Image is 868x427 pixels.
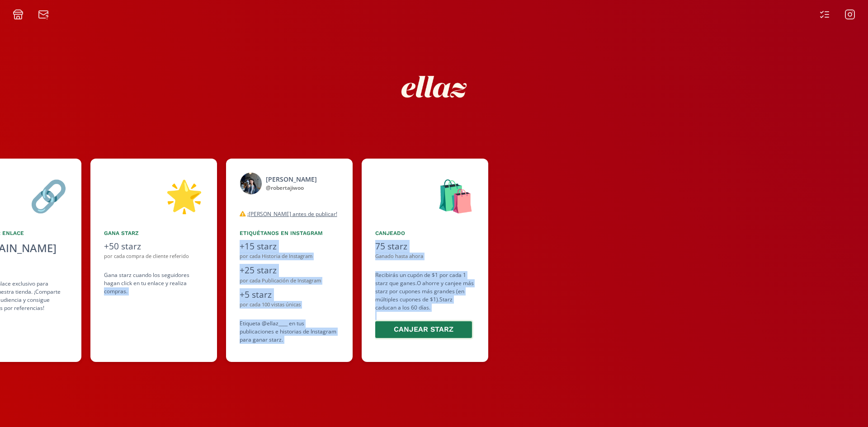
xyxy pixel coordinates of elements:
div: 75 starz [375,240,475,253]
div: +15 starz [240,240,339,253]
div: +25 starz [240,264,339,277]
div: Gana starz cuando los seguidores hagan click en tu enlace y realiza compras . [104,271,203,296]
div: +50 starz [104,240,203,253]
div: Etiqueta @ellaz____ en tus publicaciones e historias de Instagram para ganar starz. [240,319,339,344]
div: Ganado hasta ahora [375,253,475,260]
div: Etiquétanos en Instagram [240,229,339,237]
div: +5 starz [240,288,339,301]
div: por cada compra de cliente referido [104,253,203,260]
div: por cada Historia de Instagram [240,253,339,260]
div: por cada 100 vistas únicas [240,301,339,309]
div: Canjeado [375,229,475,237]
button: Canjear starz [374,320,473,339]
div: Recibirás un cupón de $1 por cada 1 starz que ganes. O ahorre y canjee más starz por cupones más ... [375,271,475,339]
div: Gana starz [104,229,203,237]
div: por cada Publicación de Instagram [240,277,339,285]
div: [PERSON_NAME] [266,174,317,184]
div: @ robertajiwoo [266,184,317,192]
div: 🛍️ [375,172,475,218]
img: 524810648_18520113457031687_8089223174440955574_n.jpg [240,172,262,195]
img: nKmKAABZpYV7 [393,46,475,127]
u: ¡[PERSON_NAME] antes de publicar! [247,210,337,218]
div: 🌟 [104,172,203,218]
